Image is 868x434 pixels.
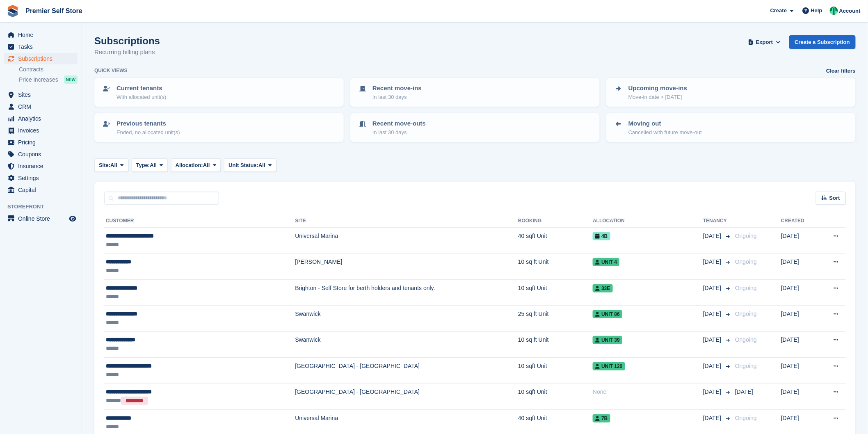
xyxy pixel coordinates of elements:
th: Site [295,215,518,228]
a: menu [4,113,78,124]
p: In last 30 days [372,128,426,137]
a: Upcoming move-ins Move-in date > [DATE] [607,79,855,106]
td: Swanwick [295,306,518,331]
span: [DATE] [703,362,723,370]
span: Settings [18,172,67,184]
span: All [150,161,157,169]
span: Pricing [18,137,67,148]
span: Sort [829,194,840,202]
span: All [258,161,265,169]
a: Previous tenants Ended, no allocated unit(s) [95,114,343,141]
p: Moving out [628,119,702,128]
span: Ongoing [735,336,757,343]
span: Create [770,7,787,15]
span: Help [811,7,822,15]
th: Allocation [593,215,703,228]
p: Recent move-outs [372,119,426,128]
td: [DATE] [781,358,818,384]
td: [GEOGRAPHIC_DATA] - [GEOGRAPHIC_DATA] [295,384,518,410]
h1: Subscriptions [94,35,160,46]
span: Analytics [18,113,67,124]
span: Unit Status: [228,161,258,169]
a: menu [4,101,78,112]
h6: Quick views [94,67,128,74]
span: Ongoing [735,233,757,239]
span: [DATE] [735,388,753,395]
td: 40 sqft Unit [518,228,593,254]
a: menu [4,213,78,224]
span: [DATE] [703,258,723,266]
a: Recent move-ins In last 30 days [351,79,599,106]
p: Previous tenants [116,119,180,128]
a: Create a Subscription [789,35,856,49]
span: Home [18,29,67,41]
td: Swanwick [295,331,518,357]
img: stora-icon-8386f47178a22dfd0bd8f6a31ec36ba5ce8667c1dd55bd0f319d3a0aa187defe.svg [7,5,19,17]
a: menu [4,53,78,64]
span: Ongoing [735,311,757,317]
th: Booking [518,215,593,228]
span: Subscriptions [18,53,67,64]
a: menu [4,148,78,160]
span: Allocation: [176,161,203,169]
button: Export [747,35,783,49]
a: menu [4,41,78,53]
span: Storefront [7,203,82,211]
p: Current tenants [116,84,166,93]
a: Recent move-outs In last 30 days [351,114,599,141]
a: menu [4,89,78,101]
span: Export [756,38,773,46]
span: Ongoing [735,258,757,265]
p: In last 30 days [372,93,422,101]
a: Contracts [19,66,78,73]
p: Ended, no allocated unit(s) [116,128,180,137]
a: Premier Self Store [22,4,86,18]
a: menu [4,137,78,148]
span: Insurance [18,160,67,172]
img: Peter Pring [830,7,838,15]
a: menu [4,184,78,196]
td: 10 sq ft Unit [518,254,593,279]
span: 4b [593,232,610,240]
span: Tasks [18,41,67,53]
td: [DATE] [781,254,818,279]
td: 10 sqft Unit [518,358,593,384]
div: None [593,388,703,396]
a: menu [4,172,78,184]
span: [DATE] [703,388,723,396]
button: Site: All [94,158,128,172]
span: Ongoing [735,415,757,421]
p: Cancelled with future move-out [628,128,702,137]
a: Moving out Cancelled with future move-out [607,114,855,141]
a: Current tenants With allocated unit(s) [95,79,343,106]
span: All [203,161,210,169]
span: Unit 39 [593,336,622,344]
span: 7b [593,414,610,423]
a: Clear filters [826,67,856,75]
span: CRM [18,101,67,112]
span: [DATE] [703,232,723,240]
p: With allocated unit(s) [116,93,166,101]
span: Unit 120 [593,362,625,370]
th: Customer [104,215,295,228]
div: NEW [64,75,78,84]
td: [DATE] [781,384,818,410]
td: 10 sq ft Unit [518,331,593,357]
a: menu [4,160,78,172]
a: Price increases NEW [19,75,78,84]
span: Ongoing [735,285,757,291]
td: [GEOGRAPHIC_DATA] - [GEOGRAPHIC_DATA] [295,358,518,384]
span: Invoices [18,125,67,136]
a: Preview store [68,214,78,224]
td: [PERSON_NAME] [295,254,518,279]
td: Brighton - Self Store for berth holders and tenants only. [295,279,518,305]
th: Created [781,215,818,228]
button: Allocation: All [171,158,221,172]
p: Upcoming move-ins [628,84,687,93]
p: Move-in date > [DATE] [628,93,687,101]
span: Coupons [18,148,67,160]
span: Unit 4 [593,258,619,266]
td: Universal Marina [295,228,518,254]
span: 33E [593,284,612,292]
td: [DATE] [781,228,818,254]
